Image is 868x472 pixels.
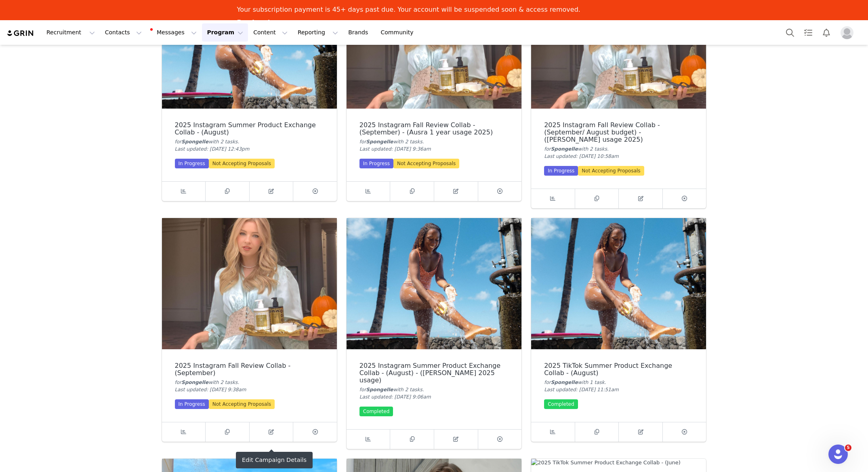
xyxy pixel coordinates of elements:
[175,386,324,393] div: Last updated: [DATE] 9:38am
[343,23,375,42] a: Brands
[393,159,459,168] div: Not Accepting Proposals
[181,139,208,145] span: Spongelle
[544,386,693,393] div: Last updated: [DATE] 11:51am
[781,23,799,42] button: Search
[175,138,324,145] div: for with 2 task .
[162,218,337,349] img: 2025 Instagram Fall Review Collab - (September)
[836,26,862,39] button: Profile
[544,145,693,153] div: for with 2 task .
[359,138,509,145] div: for with 2 task .
[578,166,644,176] div: Not Accepting Proposals
[202,23,248,42] button: Program
[100,23,147,42] button: Contacts
[209,399,275,409] div: Not Accepting Proposals
[175,159,209,168] div: In Progress
[235,139,237,145] span: s
[181,380,208,385] span: Spongelle
[359,407,393,416] div: Completed
[347,218,521,349] img: 2025 Instagram Summer Product Exchange Collab - (August) - (Angelle 2025 usage)
[175,122,324,136] div: 2025 Instagram Summer Product Exchange Collab - (August)
[845,445,851,451] span: 5
[235,380,237,385] span: s
[544,122,693,143] div: 2025 Instagram Fall Review Collab - (September/ August budget) - ([PERSON_NAME] usage 2025)
[544,166,578,176] div: In Progress
[175,399,209,409] div: In Progress
[175,145,324,153] div: Last updated: [DATE] 12:43pm
[799,23,817,42] a: Tasks
[376,23,422,42] a: Community
[841,26,853,39] img: placeholder-profile.jpg
[359,145,509,153] div: Last updated: [DATE] 9:36am
[359,393,509,401] div: Last updated: [DATE] 9:06am
[42,23,100,42] button: Recruitment
[551,146,578,152] span: Spongelle
[237,19,282,27] a: Pay Invoices
[544,362,693,377] div: 2025 TikTok Summer Product Exchange Collab - (August)
[551,380,578,385] span: Spongelle
[366,387,393,392] span: Spongelle
[544,153,693,160] div: Last updated: [DATE] 10:58am
[366,139,393,145] span: Spongelle
[293,23,343,42] button: Reporting
[175,379,324,386] div: for with 2 task .
[420,139,422,145] span: s
[248,23,292,42] button: Content
[531,218,706,349] img: 2025 TikTok Summer Product Exchange Collab - (August)
[175,362,324,377] div: 2025 Instagram Fall Review Collab - (September)
[544,399,578,409] div: Completed
[818,23,835,42] button: Notifications
[209,159,275,168] div: Not Accepting Proposals
[359,159,393,168] div: In Progress
[147,23,202,42] button: Messages
[828,445,848,464] iframe: Intercom live chat
[544,379,693,386] div: for with 1 task .
[359,122,509,136] div: 2025 Instagram Fall Review Collab - (September) - (Ausra 1 year usage 2025)
[236,452,313,468] div: Edit Campaign Details
[359,386,509,393] div: for with 2 task .
[420,387,422,392] span: s
[605,146,607,152] span: s
[359,362,509,384] div: 2025 Instagram Summer Product Exchange Collab - (August) - ([PERSON_NAME] 2025 usage)
[237,6,580,14] div: Your subscription payment is 45+ days past due. Your account will be suspended soon & access remo...
[6,29,35,37] img: grin logo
